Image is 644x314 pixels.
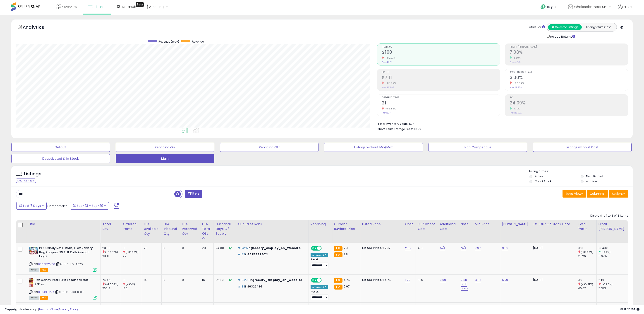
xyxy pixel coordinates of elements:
span: 7.8 [344,252,348,256]
a: 5.79 [502,278,508,282]
small: FBA [334,246,342,251]
div: 25.26 [578,254,596,258]
button: Non Competitive [429,143,527,152]
button: Listings without Min/Max [324,143,423,152]
div: Repricing [311,222,330,227]
h2: $100 [382,50,500,56]
div: 3.15 [418,278,434,282]
span: OFF [321,246,328,250]
span: WholesaleEmporium [574,5,608,9]
small: (-88.89%) [126,250,138,254]
div: FBA Available Qty [144,222,160,236]
div: 23 [202,246,210,250]
button: Main [116,154,214,163]
a: Privacy Policy [59,307,79,312]
label: Archived [586,179,598,183]
img: 51eOdF5hTYL._SL40_.jpg [29,278,34,287]
div: 18 [123,278,142,282]
div: $7.97 [362,246,400,250]
button: Filters [185,190,202,198]
button: Default [11,143,110,152]
div: 0 [163,246,176,250]
h2: 3.00% [510,75,628,81]
small: FBA [334,252,342,257]
small: 4.89% [512,56,521,60]
div: Ordered Items [123,222,140,231]
a: Hi J [618,5,632,15]
h2: 7.08% [510,50,628,56]
b: Short Term Storage Fees: [378,127,413,131]
div: Tooltip anchor [136,2,144,7]
div: 14 [144,278,158,282]
button: Deactivated & In Stock [11,154,110,163]
span: Compared to: [47,204,68,208]
div: 3.9 [578,278,596,282]
a: N/A [440,246,445,250]
h5: Analytics [23,24,53,31]
div: 5.31% [599,286,628,290]
a: 2.38 pick pack [461,278,468,290]
div: 180 [123,286,142,290]
div: Historical Days Of Supply [215,222,234,236]
div: 16 [202,278,210,282]
span: Revenue [192,40,204,43]
div: Profit [PERSON_NAME] [599,222,626,231]
p: [DATE] [533,246,572,250]
img: 51A-nw5l-AL._SL40_.jpg [29,246,38,255]
a: N/A [461,246,466,250]
span: FBA [40,296,48,300]
span: ON [311,246,317,250]
small: (-90.02%) [105,283,118,286]
label: Deactivated [586,174,603,178]
a: B000IEWVY6 [38,262,55,266]
span: 4.75 [344,278,350,282]
div: seller snap | | [5,307,79,312]
label: Active [535,174,543,178]
span: 2025-10-7 22:54 GMT [620,307,639,312]
div: [PERSON_NAME] [502,222,529,227]
span: Last 7 Days [23,203,41,208]
div: Fulfillment Cost [418,222,436,231]
b: Pez Candy Refill 8Pk Assorted Fruit, 2.31 oz [35,278,90,287]
small: FBA [334,285,342,290]
i: Get Help [540,4,546,10]
label: Out of Stock [535,179,551,183]
h2: $7.11 [382,75,500,81]
div: 22.60 [215,278,232,282]
span: | SKU: L9-1LO1-ADZG [56,262,83,266]
span: Overview [62,5,77,9]
div: 24.00 [215,246,232,250]
h5: Listings [24,171,41,177]
div: FBA inbound Qty [163,222,178,236]
span: Revenue (prev) [158,40,179,43]
button: Sep-23 - Sep-29 [70,202,109,210]
a: 1.22 [405,278,411,282]
small: Prev: $977 [382,61,392,63]
b: Total Inventory Value: [378,122,408,126]
span: Columns [590,191,604,196]
a: 9.99 [502,246,508,250]
div: 23 [144,246,158,250]
div: Displaying 1 to 3 of 3 items [590,214,628,218]
div: FBA Reserved Qty [182,222,198,236]
small: -89.22% [384,82,396,85]
b: Listed Price: [362,246,383,250]
span: OFF [321,278,328,282]
p: in [238,252,305,256]
small: Prev: 207 [382,111,390,114]
h2: 21 [382,100,500,106]
p: in [238,278,305,282]
span: 23759923011 [248,252,268,256]
div: $4.75 [362,278,400,282]
div: Additional Cost [440,222,457,231]
button: Listings without Cost [533,143,632,152]
small: (-90%) [126,283,135,286]
div: Preset: [311,290,328,300]
small: (-87.29%) [581,250,593,254]
div: Amazon AI * [311,285,328,289]
span: 16322491 [248,284,262,289]
span: 5.97 [344,284,350,289]
div: 3.21 [578,246,596,250]
button: Save View [563,190,586,198]
button: Repricing On [116,143,214,152]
